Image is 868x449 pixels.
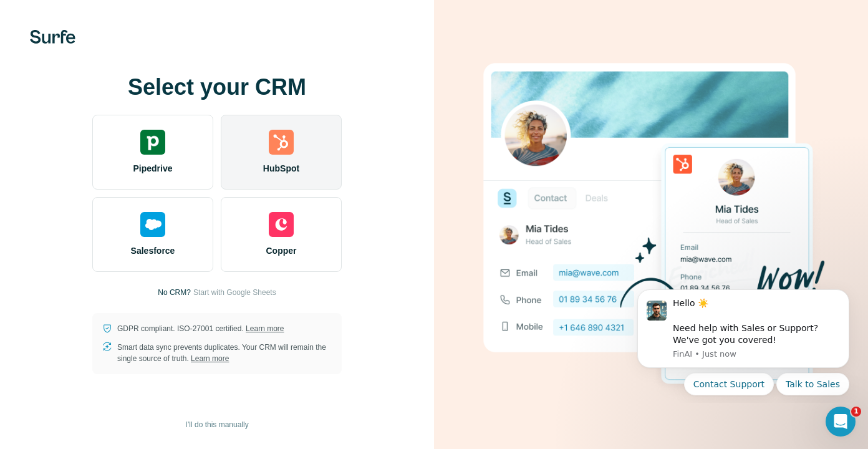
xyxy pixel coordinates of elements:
[133,162,172,175] span: Pipedrive
[131,244,175,257] span: Salesforce
[117,323,284,334] p: GDPR compliant. ISO-27001 certified.
[246,324,284,333] a: Learn more
[92,75,342,100] h1: Select your CRM
[269,130,294,155] img: hubspot's logo
[476,44,826,405] img: HUBSPOT image
[851,407,861,417] span: 1
[269,212,294,237] img: copper's logo
[185,419,248,430] span: I’ll do this manually
[266,244,297,257] span: Copper
[30,30,75,44] img: Surfe's logo
[193,287,276,298] button: Start with Google Sheets
[826,407,856,437] iframe: Intercom live chat
[140,212,165,237] img: salesforce's logo
[117,342,332,364] p: Smart data sync prevents duplicates. Your CRM will remain the single source of truth.
[263,162,299,175] span: HubSpot
[140,130,165,155] img: pipedrive's logo
[191,354,229,363] a: Learn more
[176,415,257,434] button: I’ll do this manually
[619,278,868,403] iframe: Intercom notifications message
[158,287,191,298] p: No CRM?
